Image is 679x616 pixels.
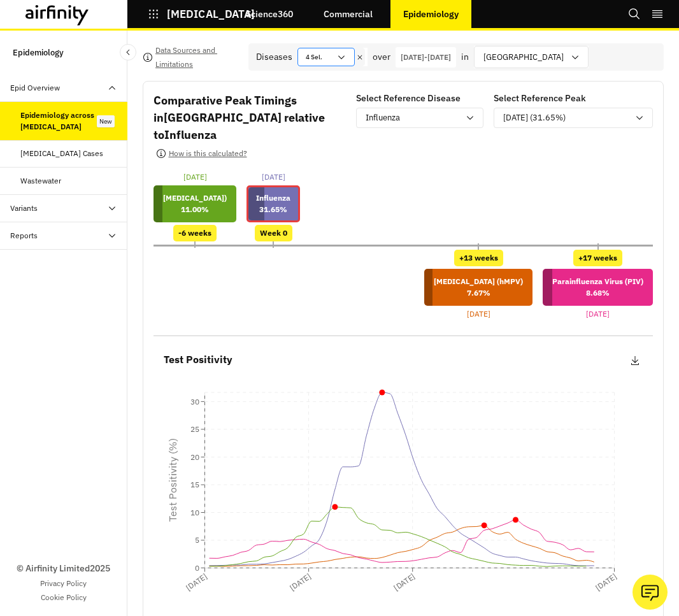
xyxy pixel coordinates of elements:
div: [MEDICAL_DATA] Cases [20,148,103,159]
p: [DATE] [183,171,207,183]
tspan: [DATE] [594,571,618,593]
a: Privacy Policy [40,578,87,589]
p: [MEDICAL_DATA] [167,8,255,20]
tspan: [DATE] [392,571,417,593]
p: in [461,50,469,64]
button: Ask our analysts [633,575,668,610]
button: [MEDICAL_DATA] [148,3,255,25]
tspan: [DATE] [184,571,209,593]
p: [DATE] [586,308,610,320]
tspan: 30 [190,397,199,406]
div: Wastewater [20,175,61,187]
div: Week 0 [255,225,292,241]
div: -6 weeks [173,225,217,241]
p: Test Positivity [164,352,232,368]
p: Select Reference Disease [356,92,461,105]
a: Cookie Policy [41,592,87,603]
p: Data Sources and Limitations [155,43,238,71]
button: Search [628,3,641,25]
tspan: 0 [195,563,199,573]
p: over [373,50,390,64]
p: [DATE] [467,308,490,320]
tspan: [DATE] [288,571,313,593]
p: Comparative Peak Timings in [GEOGRAPHIC_DATA] relative to Influenza [154,92,351,143]
button: How is this calculated? [154,143,249,164]
p: © Airfinity Limited 2025 [17,562,110,575]
div: +13 weeks [454,250,503,266]
tspan: 10 [190,508,199,517]
div: Epidemiology across [MEDICAL_DATA] [20,110,97,133]
p: 7.67 % [434,287,523,299]
div: Diseases [256,50,292,64]
p: 8.68 % [552,287,643,299]
p: [DATE] (31.65%) [503,111,566,124]
button: Data Sources and Limitations [143,47,238,68]
p: [DATE] [262,171,285,183]
p: Select Reference Peak [494,92,586,105]
p: How is this calculated? [169,147,247,161]
div: Epid Overview [10,82,60,94]
tspan: 20 [190,452,199,462]
p: [DATE] - [DATE] [401,52,451,63]
button: Close Sidebar [120,44,136,61]
p: 11.00 % [163,204,227,215]
div: Variants [10,203,38,214]
p: Parainfluenza Virus (PIV) [552,276,643,287]
div: 4 Sel. [298,48,336,66]
p: [MEDICAL_DATA]) [163,192,227,204]
tspan: Test Positivity (%) [166,438,179,522]
div: +17 weeks [573,250,622,266]
p: Epidemiology [403,9,459,19]
tspan: 5 [195,535,199,545]
p: Influenza [366,111,400,124]
tspan: 25 [190,424,199,434]
div: New [97,115,115,127]
tspan: 15 [190,480,199,489]
p: Influenza [256,192,290,204]
p: 31.65 % [256,204,290,215]
p: Epidemiology [13,41,64,64]
div: Reports [10,230,38,241]
p: [MEDICAL_DATA] (hMPV) [434,276,523,287]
